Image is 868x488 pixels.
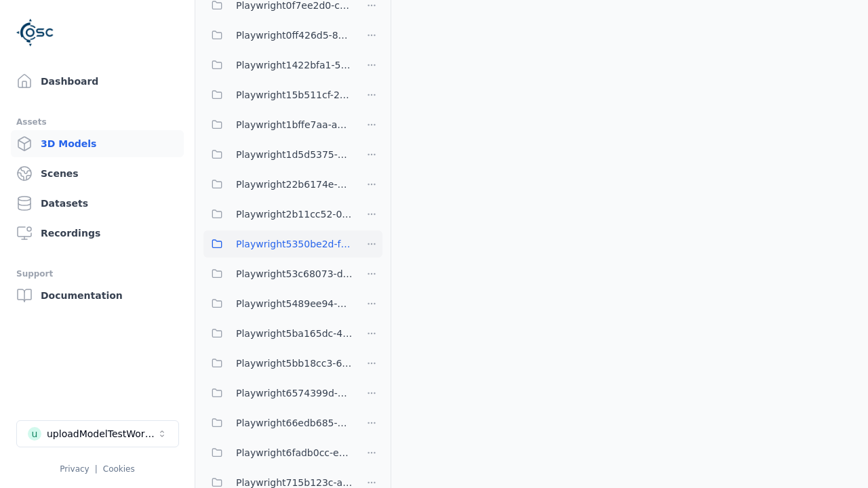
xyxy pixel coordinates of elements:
a: Documentation [11,282,184,309]
span: Playwright6fadb0cc-edc0-4fea-9072-369268bd9eb3 [236,445,353,461]
span: Playwright66edb685-8523-4a35-9d9e-48a05c11847b [236,415,353,431]
button: Playwright53c68073-d5c8-44ac-8dad-195e9eff2066 [203,260,353,287]
span: Playwright1bffe7aa-a2d6-48ff-926d-a47ed35bd152 [236,117,353,133]
button: Playwright5bb18cc3-6009-4845-b7f0-56397e98b07f [203,350,353,377]
button: Playwright1bffe7aa-a2d6-48ff-926d-a47ed35bd152 [203,111,353,138]
div: u [28,427,41,441]
a: Privacy [60,464,89,474]
span: Playwright5350be2d-f8a6-45fa-92a3-4814285d3bb1 [236,236,353,252]
span: Playwright1422bfa1-5065-45c6-98b3-ab75e32174d7 [236,57,353,73]
span: Playwright15b511cf-2ce0-42d4-aab5-f050ff96fb05 [236,87,353,103]
div: Assets [16,114,178,130]
span: Playwright1d5d5375-3fdd-4b0e-8fd8-21d261a2c03b [236,146,353,163]
button: Playwright1422bfa1-5065-45c6-98b3-ab75e32174d7 [203,52,353,79]
a: Datasets [11,190,184,217]
span: Playwright2b11cc52-0628-45c2-b254-e7a188ec4503 [236,206,353,222]
button: Playwright6fadb0cc-edc0-4fea-9072-369268bd9eb3 [203,439,353,466]
button: Playwright6574399d-a327-4c0b-b815-4ca0363f663d [203,380,353,407]
a: Recordings [11,220,184,247]
span: Playwright6574399d-a327-4c0b-b815-4ca0363f663d [236,385,353,401]
img: Logo [16,14,54,52]
button: Playwright2b11cc52-0628-45c2-b254-e7a188ec4503 [203,201,353,228]
button: Playwright22b6174e-55d1-406d-adb6-17e426fa5cd6 [203,171,353,198]
div: uploadModelTestWorkspace [47,427,157,441]
button: Playwright5350be2d-f8a6-45fa-92a3-4814285d3bb1 [203,230,353,258]
a: Scenes [11,160,184,187]
button: Playwright1d5d5375-3fdd-4b0e-8fd8-21d261a2c03b [203,141,353,168]
span: Playwright53c68073-d5c8-44ac-8dad-195e9eff2066 [236,266,353,282]
button: Playwright0ff426d5-887e-47ce-9e83-c6f549f6a63f [203,22,353,49]
span: | [95,464,98,474]
span: Playwright0ff426d5-887e-47ce-9e83-c6f549f6a63f [236,27,353,43]
span: Playwright5489ee94-77c0-4cdc-8ec7-0072a5d2a389 [236,296,353,312]
span: Playwright5bb18cc3-6009-4845-b7f0-56397e98b07f [236,355,353,371]
button: Playwright66edb685-8523-4a35-9d9e-48a05c11847b [203,409,353,436]
button: Select a workspace [16,420,179,447]
a: Dashboard [11,68,184,95]
span: Playwright22b6174e-55d1-406d-adb6-17e426fa5cd6 [236,176,353,192]
a: Cookies [103,464,135,474]
span: Playwright5ba165dc-4089-478a-8d09-304bc8481d88 [236,325,353,342]
button: Playwright5489ee94-77c0-4cdc-8ec7-0072a5d2a389 [203,290,353,317]
button: Playwright5ba165dc-4089-478a-8d09-304bc8481d88 [203,320,353,347]
div: Support [16,266,178,282]
button: Playwright15b511cf-2ce0-42d4-aab5-f050ff96fb05 [203,81,353,108]
a: 3D Models [11,130,184,157]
